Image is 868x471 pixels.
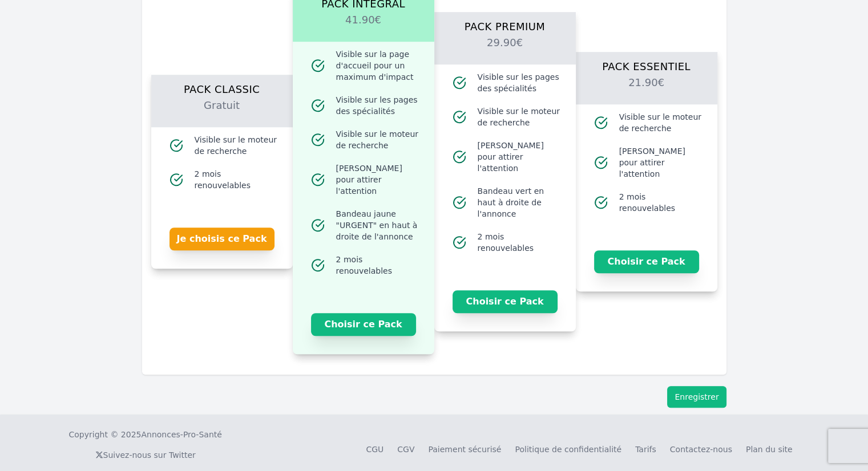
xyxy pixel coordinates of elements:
a: Plan du site [746,445,793,454]
span: [PERSON_NAME] pour attirer l'attention [619,145,704,180]
button: Choisir ce Pack [453,290,558,313]
button: Choisir ce Pack [311,313,416,336]
h2: 41.90€ [306,12,421,42]
span: Visible sur les pages des spécialités [336,94,421,117]
button: Je choisis ce Pack [169,228,274,250]
span: [PERSON_NAME] pour attirer l'attention [336,163,421,197]
span: 2 mois renouvelables [195,168,279,191]
a: Contactez-nous [670,445,732,454]
button: Enregistrer [667,386,726,408]
h2: 29.90€ [448,35,562,64]
span: Visible sur le moteur de recherche [336,128,421,151]
div: Copyright © 2025 [69,429,222,440]
span: Visible sur les pages des spécialités [478,71,562,94]
a: Tarifs [635,445,656,454]
h2: 21.90€ [590,75,704,104]
span: 2 mois renouvelables [619,191,704,214]
a: CGV [397,445,414,454]
a: Annonces-Pro-Santé [141,429,221,440]
span: Bandeau vert en haut à droite de l'annonce [478,185,562,220]
span: Bandeau jaune "URGENT" en haut à droite de l'annonce [336,208,421,242]
button: Choisir ce Pack [594,250,699,273]
a: Suivez-nous sur Twitter [95,450,196,460]
h1: Pack Premium [448,12,562,35]
a: CGU [366,445,383,454]
span: [PERSON_NAME] pour attirer l'attention [478,140,562,174]
span: Visible sur la page d'accueil pour un maximum d'impact [336,48,421,83]
a: Paiement sécurisé [428,445,501,454]
span: Visible sur le moteur de recherche [478,105,562,128]
span: 2 mois renouvelables [478,231,562,254]
h1: Pack Essentiel [590,52,704,75]
span: Visible sur le moteur de recherche [195,134,279,157]
h1: Pack Classic [165,75,279,98]
span: 2 mois renouvelables [336,254,421,277]
a: Politique de confidentialité [515,445,621,454]
span: Visible sur le moteur de recherche [619,111,704,134]
h2: Gratuit [165,98,279,127]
